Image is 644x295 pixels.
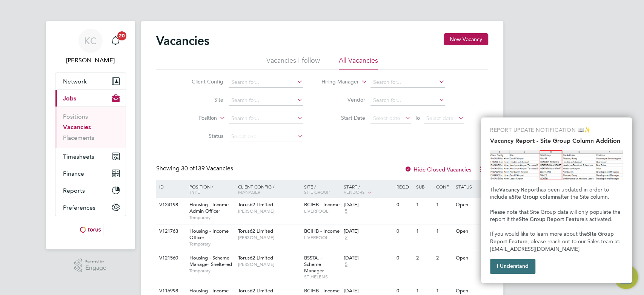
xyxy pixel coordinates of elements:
span: Jobs [63,95,76,102]
span: Please note that Site Group data will only populate the report if the [490,209,622,223]
span: Kirsty Coburn [55,56,126,65]
span: Temporary [189,241,234,247]
span: 30 of [181,165,195,172]
div: 2 [414,251,434,265]
span: 2 [344,235,349,241]
a: Positions [63,113,88,120]
h2: Vacancies [156,33,209,48]
span: LIVERPOOL [304,235,340,241]
span: Manager [238,189,260,195]
span: KC [84,36,97,46]
span: Finance [63,170,84,177]
a: Go to home page [55,224,126,236]
div: V124198 [157,198,184,212]
div: 0 [395,224,414,238]
img: Site Group Column in Vacancy Report [490,150,623,180]
span: Timesheets [63,153,94,160]
p: REPORT UPDATE NOTIFICATION 📖✨ [490,127,623,134]
input: Search for... [229,77,303,88]
label: Hide Closed Vacancies [404,166,472,173]
span: is activated. [584,216,613,222]
span: Temporary [189,215,234,221]
a: Placements [63,134,94,141]
div: Open [454,224,487,238]
li: All Vacancies [339,56,378,70]
span: BCIHB - Income [304,201,340,208]
label: Client Config [180,78,223,85]
div: Open [454,198,487,212]
input: Search for... [229,95,303,106]
span: Preferences [63,204,95,211]
span: Network [63,78,87,85]
span: 5 [344,208,349,215]
input: Select one [229,131,303,142]
label: Position [174,114,217,122]
div: Site / [302,180,342,198]
a: Go to account details [55,29,126,65]
label: Vendor [322,96,365,103]
div: Position / [183,180,236,198]
span: Vendors [344,189,365,195]
span: [PERSON_NAME] [238,261,300,267]
div: Showing [156,165,235,173]
a: Vacancies [63,124,91,131]
span: Housing - Income Admin Officer [189,201,228,214]
span: The [490,187,499,193]
label: Site [180,96,223,103]
label: Hiring Manager [315,78,359,86]
div: 1 [414,224,434,238]
div: V121763 [157,224,184,238]
span: Select date [426,115,453,122]
span: 139 Vacancies [181,165,233,172]
span: BSSTA. - Scheme Manager [304,255,324,274]
span: [PERSON_NAME] [238,235,300,241]
div: 2 [434,251,454,265]
div: [DATE] [344,255,393,261]
div: Vacancy Report - Site Group Column Addition [481,117,632,283]
span: after the Site column. [558,194,609,200]
label: Start Date [322,114,365,121]
span: Housing - Income Officer [189,228,228,241]
strong: Site Group Report Feature [519,216,584,222]
div: ID [157,180,184,193]
span: Housing - Scheme Manager Sheltered [189,255,232,267]
div: Conf [434,180,454,193]
span: Select date [373,115,400,122]
div: [DATE] [344,288,393,294]
div: Open [454,251,487,265]
div: 1 [434,198,454,212]
div: Reqd [395,180,414,193]
div: [DATE] [344,202,393,208]
span: Torus62 Limited [238,255,273,261]
span: Temporary [189,268,234,274]
div: 1 [414,198,434,212]
img: torus-logo-retina.png [77,224,103,236]
input: Search for... [370,95,445,106]
div: 0 [395,198,414,212]
span: Site Group [304,189,330,195]
div: 0 [395,251,414,265]
strong: Site Group column [512,194,558,200]
span: Engage [85,265,106,271]
nav: Main navigation [46,21,135,249]
div: 1 [434,224,454,238]
span: Reports [63,187,85,194]
span: BCIHB - Income [304,228,340,234]
div: Client Config / [236,180,302,198]
input: Search for... [229,113,303,124]
span: [PERSON_NAME] [238,208,300,214]
strong: Site Group Report Feature [490,231,615,245]
span: Torus62 Limited [238,201,273,208]
span: 20 [117,31,126,40]
strong: Vacancy Report [499,187,538,193]
div: V121560 [157,251,184,265]
span: Type [189,189,200,195]
div: Start / [342,180,395,199]
li: Vacancies I follow [266,56,320,70]
label: Status [180,133,223,139]
span: ST HELENS [304,274,340,280]
span: If you would like to learn more about the [490,231,587,237]
div: Sub [414,180,434,193]
span: To [412,113,422,123]
button: I Understand [490,259,535,274]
